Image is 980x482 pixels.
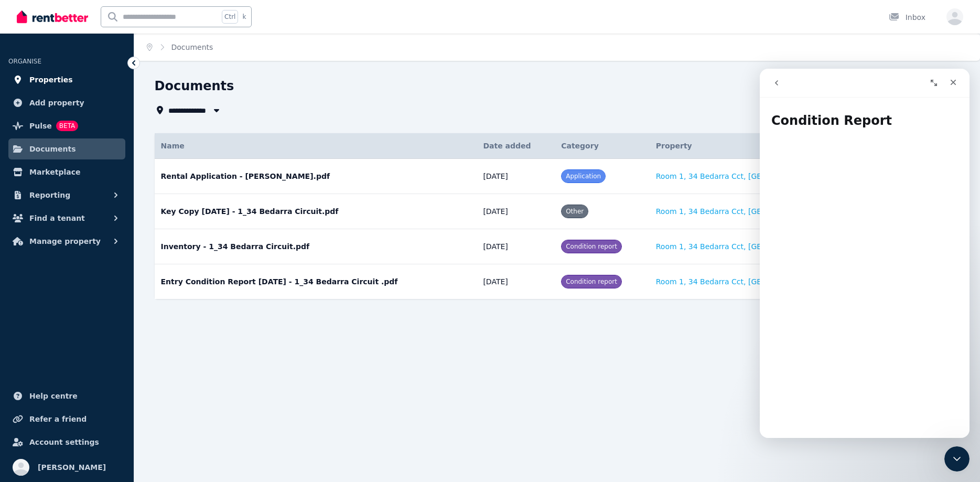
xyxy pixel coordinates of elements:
[29,390,78,402] span: Help centre
[17,9,88,25] img: RentBetter
[155,194,477,229] td: Key Copy [DATE] - 1_34 Bedarra Circuit.pdf
[566,173,601,180] span: Application
[29,413,87,425] span: Refer a friend
[656,242,825,251] a: Room 1, 34 Bedarra Cct, [GEOGRAPHIC_DATA]
[8,185,125,206] button: Reporting
[155,229,477,264] td: Inventory - 1_34 Bedarra Circuit.pdf
[161,142,185,150] span: Name
[29,212,85,224] span: Find a tenant
[29,189,70,201] span: Reporting
[155,159,477,194] td: Rental Application - [PERSON_NAME].pdf
[944,446,970,472] iframe: Intercom live chat
[29,120,52,132] span: Pulse
[477,194,555,229] td: [DATE]
[8,138,125,159] a: Documents
[29,143,76,155] span: Documents
[477,159,555,194] td: [DATE]
[8,409,125,430] a: Refer a friend
[8,231,125,252] button: Manage property
[171,42,213,52] span: Documents
[555,133,650,159] th: Category
[29,97,84,109] span: Add property
[8,208,125,229] button: Find a tenant
[656,277,825,286] a: Room 1, 34 Bedarra Cct, [GEOGRAPHIC_DATA]
[889,12,925,23] div: Inbox
[656,207,825,216] a: Room 1, 34 Bedarra Cct, [GEOGRAPHIC_DATA]
[155,264,477,299] td: Entry Condition Report [DATE] - 1_34 Bedarra Circuit .pdf
[8,69,125,90] a: Properties
[477,264,555,299] td: [DATE]
[8,115,125,136] a: PulseBETA
[29,166,80,178] span: Marketplace
[134,34,225,61] nav: Breadcrumb
[8,385,125,406] a: Help centre
[56,121,78,131] span: BETA
[566,208,584,215] span: Other
[477,229,555,264] td: [DATE]
[155,78,234,94] h1: Documents
[38,461,106,474] span: [PERSON_NAME]
[477,133,555,159] th: Date added
[29,73,73,86] span: Properties
[8,92,125,113] a: Add property
[29,235,101,248] span: Manage property
[650,133,885,159] th: Property
[760,69,970,438] iframe: Intercom live chat
[8,162,125,183] a: Marketplace
[8,58,41,65] span: ORGANISE
[242,13,246,21] span: k
[8,432,125,453] a: Account settings
[566,278,617,285] span: Condition report
[29,436,99,448] span: Account settings
[222,10,238,24] span: Ctrl
[656,172,825,180] a: Room 1, 34 Bedarra Cct, [GEOGRAPHIC_DATA]
[566,243,617,250] span: Condition report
